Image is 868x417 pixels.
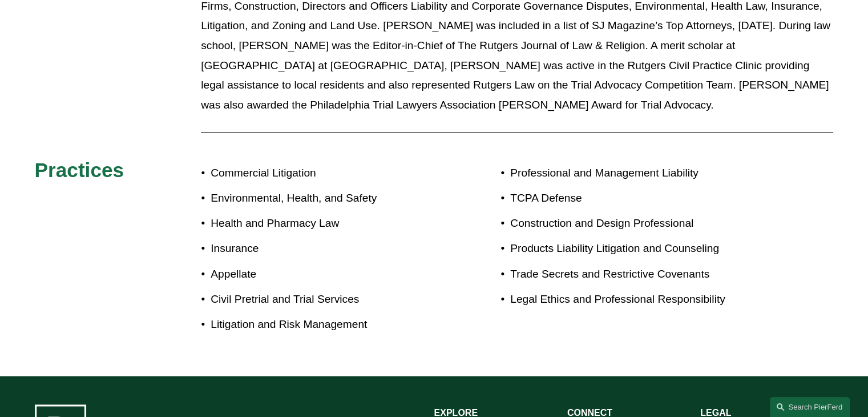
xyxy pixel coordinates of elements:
[211,315,434,335] p: Litigation and Risk Management
[510,189,767,209] p: TCPA Defense
[510,239,767,259] p: Products Liability Litigation and Counseling
[211,290,434,310] p: Civil Pretrial and Trial Services
[211,264,434,284] p: Appellate
[510,214,767,234] p: Construction and Design Professional
[770,397,850,417] a: Search this site
[211,163,434,183] p: Commercial Litigation
[510,264,767,284] p: Trade Secrets and Restrictive Covenants
[510,290,767,310] p: Legal Ethics and Professional Responsibility
[211,189,434,209] p: Environmental, Health, and Safety
[510,163,767,183] p: Professional and Management Liability
[211,214,434,234] p: Health and Pharmacy Law
[211,239,434,259] p: Insurance
[35,159,124,181] span: Practices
